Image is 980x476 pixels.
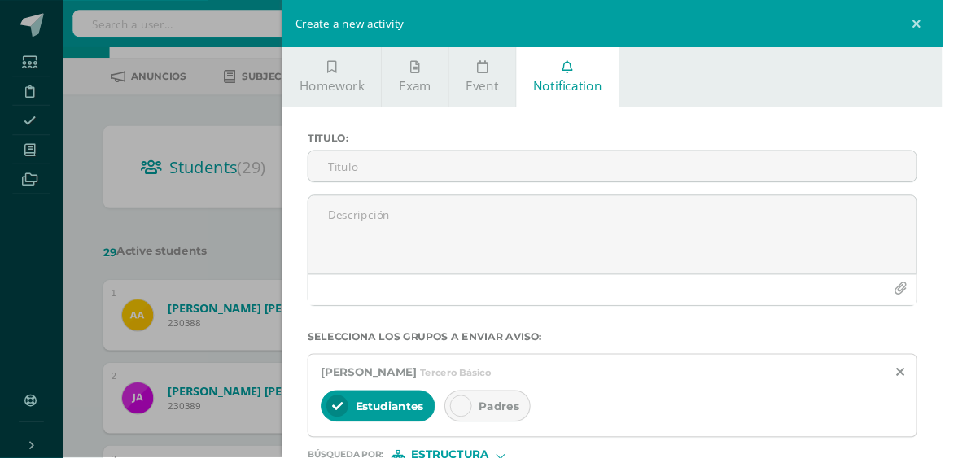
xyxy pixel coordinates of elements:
a: Homework [294,49,396,111]
span: Homework [312,81,379,98]
span: Estudiantes [370,415,440,430]
span: Tercero Básico [437,382,511,394]
label: Titulo : [320,138,954,150]
a: Exam [397,49,466,111]
span: Event [484,81,518,98]
span: [PERSON_NAME] [334,380,433,395]
span: Padres [498,415,540,430]
input: Titulo [321,157,953,189]
span: Exam [415,81,448,98]
span: Notification [554,81,626,98]
a: Notification [537,49,644,111]
label: Selecciona los grupos a enviar aviso : [320,344,954,356]
a: Event [467,49,536,111]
